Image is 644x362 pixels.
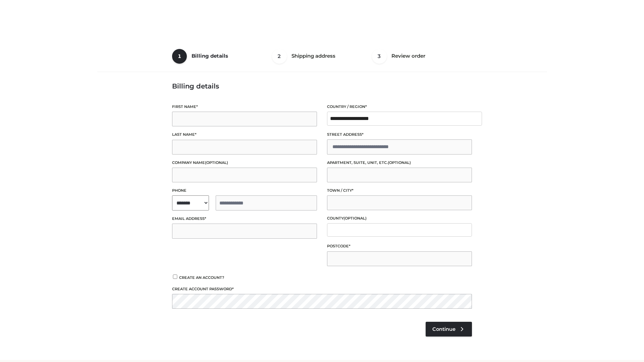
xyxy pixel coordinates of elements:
label: Apartment, suite, unit, etc. [327,160,472,166]
label: Phone [172,187,317,194]
span: Review order [391,53,425,59]
label: Street address [327,131,472,138]
label: First name [172,104,317,110]
label: Company name [172,160,317,166]
label: Town / City [327,187,472,194]
span: (optional) [388,160,411,165]
span: Create an account? [179,275,224,280]
label: Postcode [327,243,472,249]
label: Email address [172,216,317,222]
a: Continue [426,322,472,337]
span: 1 [172,49,187,64]
span: (optional) [343,216,367,221]
span: Continue [432,326,455,332]
label: County [327,215,472,222]
span: 2 [272,49,287,64]
span: 3 [372,49,387,64]
label: Country / Region [327,104,472,110]
span: Billing details [192,53,228,59]
h3: Billing details [172,82,472,90]
span: (optional) [205,160,228,165]
label: Create account password [172,286,472,292]
label: Last name [172,131,317,138]
input: Create an account? [172,275,178,279]
span: Shipping address [291,53,335,59]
